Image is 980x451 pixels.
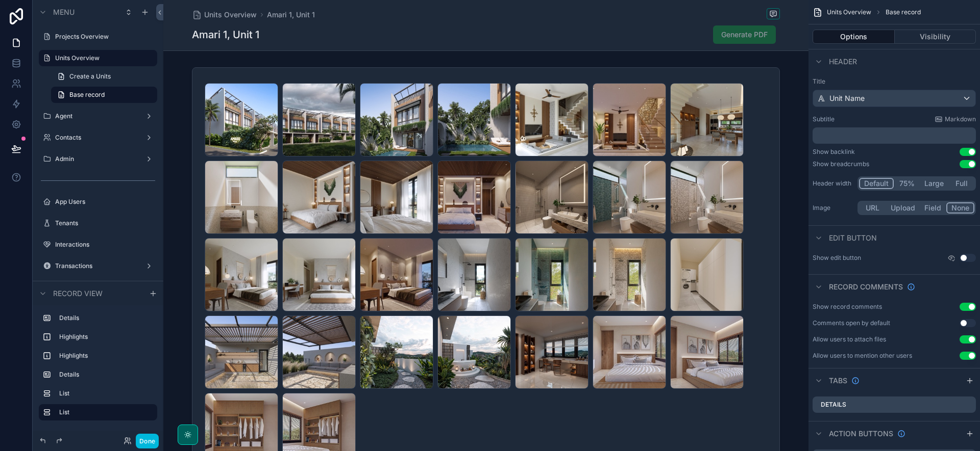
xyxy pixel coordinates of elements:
label: Details [821,401,846,409]
span: Tabs [829,376,847,386]
label: Agent [55,112,137,120]
div: Show breadcrumbs [813,160,869,168]
label: Transactions [55,262,137,270]
a: Base record [51,87,157,103]
span: Record comments [829,282,903,292]
button: Options [813,30,895,44]
label: Admin [55,155,137,163]
button: Upload [886,202,920,214]
label: Units Overview [55,54,151,62]
span: Record view [53,288,103,299]
span: Markdown [945,115,976,123]
span: Unit Name [829,93,865,103]
div: Show record comments [813,303,882,311]
button: Visibility [895,30,976,44]
button: Done [136,434,159,448]
label: Contacts [55,134,137,142]
span: Action buttons [829,429,893,439]
span: Header [829,57,857,67]
label: Subtitle [813,115,835,123]
label: List [59,389,149,397]
label: Header width [813,179,853,188]
a: Units Overview [192,10,257,20]
label: Projects Overview [55,33,151,41]
label: App Users [55,198,151,206]
button: 75% [894,178,920,189]
label: Title [813,77,976,86]
button: Large [920,178,948,189]
span: Base record [886,8,921,16]
button: Field [920,202,947,214]
button: Default [859,178,894,189]
button: URL [859,202,886,214]
span: Units Overview [827,8,871,16]
button: Full [948,178,974,189]
label: Tenants [55,219,151,227]
div: scrollable content [33,305,163,431]
div: scrollable content [813,127,976,144]
a: Amari 1, Unit 1 [267,10,315,20]
label: Details [59,314,149,322]
button: Unit Name [813,90,976,107]
button: None [946,202,974,214]
label: Show edit button [813,254,861,262]
h1: Amari 1, Unit 1 [192,28,259,42]
div: Show backlink [813,148,855,156]
label: Interactions [55,241,151,249]
span: Edit button [829,233,877,243]
label: Details [59,370,149,379]
div: Allow users to mention other users [813,352,912,360]
span: Create a Units [69,72,111,81]
span: Base record [69,91,105,99]
label: Highlights [59,333,149,341]
a: Create a Units [51,68,157,85]
label: Image [813,204,853,212]
label: List [59,408,149,416]
span: Units Overview [204,10,257,20]
label: Highlights [59,352,149,360]
div: Allow users to attach files [813,335,886,343]
span: Menu [53,7,75,17]
a: Markdown [935,115,976,123]
div: Comments open by default [813,319,890,327]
